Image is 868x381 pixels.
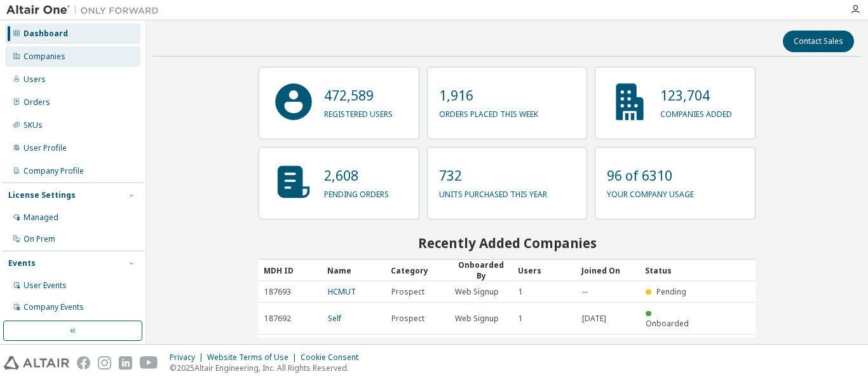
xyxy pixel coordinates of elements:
div: SKUs [24,120,43,130]
div: Privacy [170,352,207,363]
div: Users [24,74,46,85]
div: Company Events [24,302,84,312]
p: 732 [439,166,547,185]
p: units purchased this year [439,185,547,200]
img: linkedin.svg [119,356,132,370]
span: Prospect [391,287,424,297]
div: Joined On [581,260,635,281]
div: Onboarded By [454,260,508,281]
span: -- [582,287,587,297]
img: instagram.svg [98,356,111,370]
div: Events [8,258,36,268]
span: 187693 [264,287,291,297]
div: MDH ID [264,260,317,281]
span: Prospect [391,314,424,324]
p: 1,916 [439,86,538,105]
p: 96 of 6310 [607,166,694,185]
div: User Profile [24,143,67,153]
p: 472,589 [324,86,393,105]
div: Orders [24,97,50,107]
p: registered users [324,105,393,120]
img: youtube.svg [140,356,158,370]
span: [DATE] [582,314,606,324]
div: Companies [24,52,65,62]
div: Company Profile [24,166,84,176]
span: 1 [519,314,523,324]
p: © 2025 Altair Engineering, Inc. All Rights Reserved. [170,363,366,373]
a: HCMUT [328,286,356,297]
span: 1 [519,287,523,297]
div: Users [518,260,571,281]
div: Name [327,260,381,281]
span: 187692 [264,314,291,324]
div: Category [391,260,444,281]
img: facebook.svg [77,356,90,370]
p: orders placed this week [439,105,538,120]
div: Cookie Consent [301,352,366,363]
div: Website Terms of Use [207,352,301,363]
img: Altair One [6,4,165,17]
span: Pending [656,286,686,297]
img: altair_logo.svg [4,356,69,370]
button: Contact Sales [783,31,854,52]
div: Status [645,260,698,281]
h2: Recently Added Companies [259,235,755,251]
div: On Prem [24,234,55,244]
div: Managed [24,212,58,223]
span: Web Signup [455,314,499,324]
p: your company usage [607,185,694,200]
a: Self [328,313,341,324]
div: Dashboard [24,29,68,39]
span: Web Signup [455,287,499,297]
p: 123,704 [660,86,732,105]
span: Onboarded [646,318,689,329]
div: License Settings [8,190,76,200]
div: User Events [24,281,67,291]
p: pending orders [324,185,389,200]
p: companies added [660,105,732,120]
p: 2,608 [324,166,389,185]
